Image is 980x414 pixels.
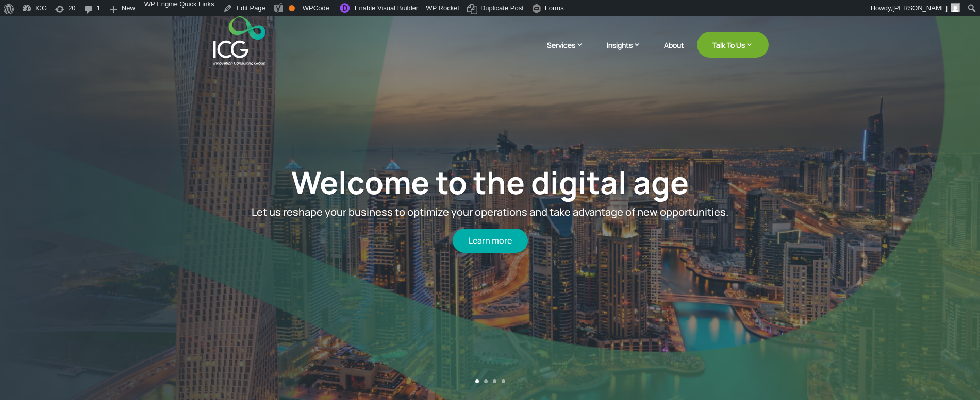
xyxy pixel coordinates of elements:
a: Learn more [453,229,528,253]
a: 4 [502,380,505,383]
div: OK [289,5,295,11]
a: 1 [475,380,479,383]
span: Forms [545,4,564,21]
span: Duplicate Post [480,4,524,21]
img: ICG [213,16,265,65]
a: Services [547,40,594,65]
span: 1 [97,4,101,21]
a: About [664,41,684,65]
span: New [122,4,135,21]
a: Welcome to the digital age [291,161,689,203]
a: Talk To Us [697,32,769,58]
span: [PERSON_NAME] [892,4,948,12]
span: 20 [68,4,75,21]
a: 2 [484,380,488,383]
a: 3 [493,380,496,383]
a: Insights [607,40,651,65]
span: Let us reshape your business to optimize your operations and take advantage of new opportunities. [252,205,728,219]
